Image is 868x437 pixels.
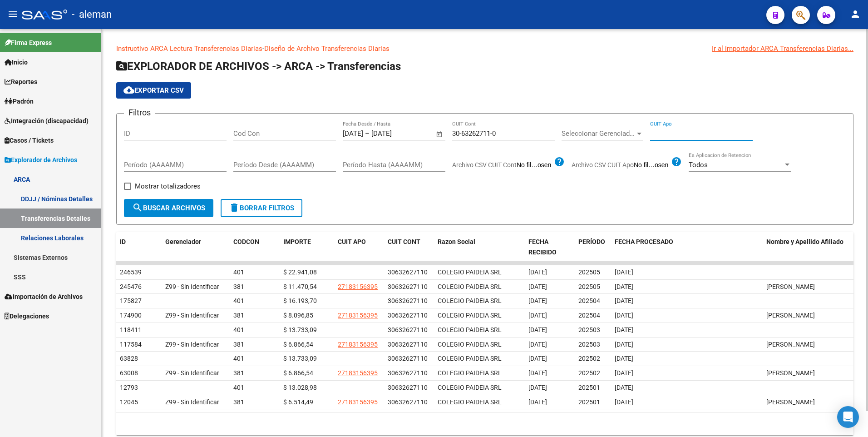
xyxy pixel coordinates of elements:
[221,199,302,217] button: Borrar Filtros
[229,204,294,212] span: Borrar Filtros
[120,283,142,290] span: 245476
[120,268,142,276] span: 246539
[562,129,635,138] span: Seleccionar Gerenciador
[578,312,600,319] span: 202504
[365,129,370,138] span: –
[233,369,244,377] span: 381
[525,232,575,262] datatable-header-cell: FECHA RECIBIDO
[124,106,155,119] h3: Filtros
[229,202,240,213] mat-icon: delete
[283,283,317,290] span: $ 11.470,54
[233,238,259,245] span: CODCON
[233,283,244,290] span: 381
[528,268,547,276] span: [DATE]
[5,77,37,87] span: Reportes
[689,161,708,169] span: Todos
[452,161,517,169] span: Archivo CSV CUIT Cont
[120,369,138,377] span: 63008
[283,384,317,391] span: $ 13.028,98
[338,369,378,377] span: 27183156395
[5,135,54,145] span: Casos / Tickets
[388,238,420,245] span: CUIT CONT
[517,161,554,169] input: Archivo CSV CUIT Cont
[528,283,547,290] span: [DATE]
[230,232,261,262] datatable-header-cell: CODCON
[132,202,143,213] mat-icon: search
[575,232,611,262] datatable-header-cell: PERÍODO
[233,341,244,348] span: 381
[264,45,390,53] a: Diseño de Archivo Transferencias Diarias
[165,369,219,377] span: Z99 - Sin Identificar
[5,311,49,321] span: Delegaciones
[283,312,313,319] span: $ 8.096,85
[438,312,502,319] span: COLEGIO PAIDEIA SRL
[438,341,502,348] span: COLEGIO PAIDEIA SRL
[528,398,547,406] span: [DATE]
[438,283,502,290] span: COLEGIO PAIDEIA SRL
[384,232,434,262] datatable-header-cell: CUIT CONT
[123,84,134,95] mat-icon: cloud_download
[766,341,815,348] span: [PERSON_NAME]
[578,384,600,391] span: 202501
[438,398,502,406] span: COLEGIO PAIDEIA SRL
[528,312,547,319] span: [DATE]
[120,341,142,348] span: 117584
[388,397,428,407] div: 30632627110
[338,312,378,319] span: 27183156395
[388,296,428,306] div: 30632627110
[634,161,671,169] input: Archivo CSV CUIT Apo
[5,96,34,106] span: Padrón
[120,355,138,362] span: 63828
[233,312,244,319] span: 381
[283,341,313,348] span: $ 6.866,54
[162,232,230,262] datatable-header-cell: Gerenciador
[233,268,244,276] span: 401
[615,268,633,276] span: [DATE]
[283,326,317,333] span: $ 13.733,09
[766,238,843,245] span: Nombre y Apellido Afiliado
[116,60,401,73] span: EXPLORADOR DE ARCHIVOS -> ARCA -> Transferencias
[116,45,262,53] a: Instructivo ARCA Lectura Transferencias Diarias
[434,129,445,139] button: Open calendar
[72,5,112,25] span: - aleman
[334,232,384,262] datatable-header-cell: CUIT APO
[135,181,201,192] span: Mostrar totalizadores
[120,297,142,304] span: 175827
[283,369,313,377] span: $ 6.866,54
[116,44,853,54] p: -
[615,326,633,333] span: [DATE]
[280,232,334,262] datatable-header-cell: IMPORTE
[388,325,428,335] div: 30632627110
[578,326,600,333] span: 202503
[615,355,633,362] span: [DATE]
[283,355,317,362] span: $ 13.733,09
[615,312,633,319] span: [DATE]
[5,116,89,126] span: Integración (discapacidad)
[438,297,502,304] span: COLEGIO PAIDEIA SRL
[438,384,502,391] span: COLEGIO PAIDEIA SRL
[438,369,502,377] span: COLEGIO PAIDEIA SRL
[438,238,475,245] span: Razon Social
[528,384,547,391] span: [DATE]
[233,398,244,406] span: 381
[233,297,244,304] span: 401
[371,129,415,138] input: Fecha fin
[766,312,815,319] span: [PERSON_NAME]
[615,297,633,304] span: [DATE]
[116,82,191,99] button: Exportar CSV
[766,369,815,377] span: [PERSON_NAME]
[5,155,77,165] span: Explorador de Archivos
[5,57,28,67] span: Inicio
[116,232,162,262] datatable-header-cell: ID
[388,310,428,321] div: 30632627110
[120,326,142,333] span: 118411
[615,238,673,245] span: FECHA PROCESADO
[528,297,547,304] span: [DATE]
[837,406,859,428] div: Open Intercom Messenger
[578,355,600,362] span: 202502
[343,129,363,138] input: Fecha inicio
[712,44,853,54] div: Ir al importador ARCA Transferencias Diarias...
[615,369,633,377] span: [DATE]
[615,398,633,406] span: [DATE]
[434,232,525,262] datatable-header-cell: Razon Social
